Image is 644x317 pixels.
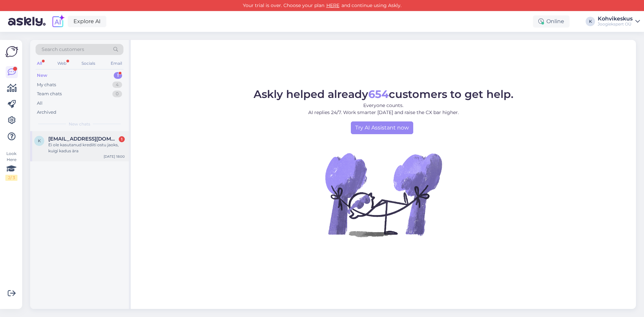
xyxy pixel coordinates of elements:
[324,2,341,8] a: HERE
[112,82,122,88] div: 4
[38,138,41,143] span: k
[112,91,122,97] div: 0
[37,100,43,107] div: All
[351,121,413,134] a: Try AI Assistant now
[598,21,633,27] div: Joogiekspert OÜ
[37,72,47,79] div: New
[109,59,123,68] div: Email
[533,15,570,28] div: Online
[5,151,17,181] div: Look Here
[114,72,122,79] div: 1
[119,136,125,142] div: 1
[80,59,97,68] div: Socials
[598,16,633,21] div: Kohvikeskus
[37,82,56,88] div: My chats
[254,88,514,101] span: Askly helped already customers to get help.
[368,88,389,101] b: 654
[36,59,43,68] div: All
[48,142,125,154] div: Ei ole kasutanud krediiti ostu jaoks, kuigi kadus ära
[5,175,17,181] div: 2 / 3
[323,134,444,255] img: No Chat active
[69,121,90,127] span: New chats
[42,46,84,53] span: Search customers
[586,17,595,26] div: K
[37,109,56,116] div: Archived
[254,102,514,116] p: Everyone counts. AI replies 24/7. Work smarter [DATE] and raise the CX bar higher.
[51,14,65,29] img: explore-ai
[56,59,68,68] div: Web
[5,45,18,58] img: Askly Logo
[68,16,106,27] a: Explore AI
[598,16,640,27] a: KohvikeskusJoogiekspert OÜ
[37,91,62,97] div: Team chats
[104,154,125,159] div: [DATE] 18:00
[48,136,118,142] span: kontrooskar@gmail.com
